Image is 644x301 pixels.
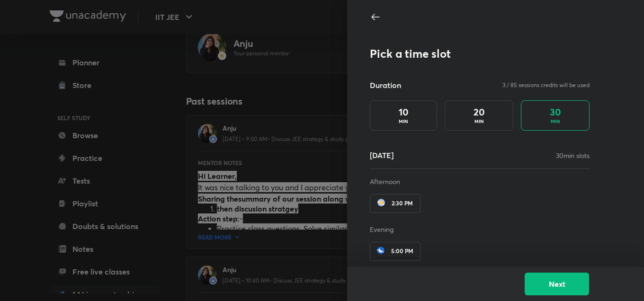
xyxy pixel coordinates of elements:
[502,81,590,89] p: 3 / 85 sessions credits will be used
[370,177,590,186] p: Afternoon
[551,118,560,125] p: MIN
[370,47,590,61] h3: Pick a time slot
[474,106,485,118] h4: 20
[392,200,413,207] span: 2:30 PM
[370,80,401,91] h5: Duration
[399,118,408,125] p: MIN
[525,273,589,295] button: Next
[370,224,590,234] p: Evening
[377,247,385,254] img: session-card1
[550,106,561,118] h4: 30
[556,150,590,160] p: 30 min slots
[377,199,385,206] img: session-card1
[391,248,413,255] span: 5:00 PM
[474,118,484,125] p: MIN
[399,106,409,118] h4: 10
[370,150,394,161] h5: [DATE]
